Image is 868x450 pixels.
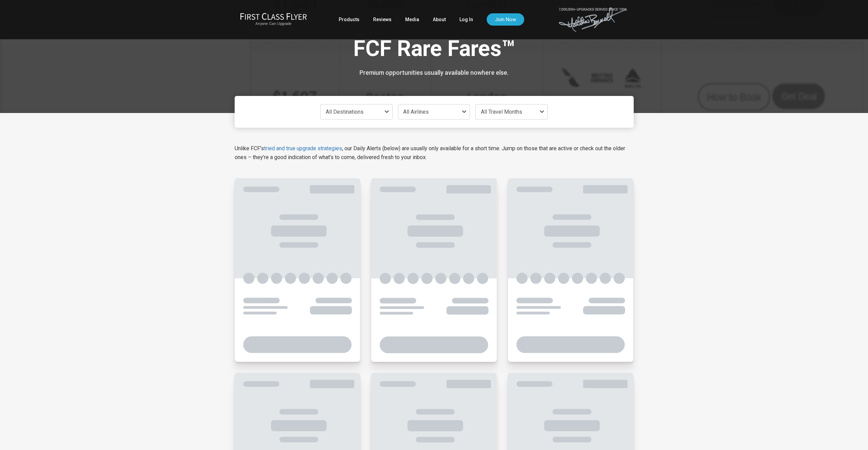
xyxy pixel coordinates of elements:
[403,109,429,115] span: All Airlines
[264,145,342,152] a: tried and true upgrade strategies
[235,144,634,162] p: Unlike FCF’s , our Daily Alerts (below) are usually only available for a short time. Jump on thos...
[459,13,473,26] a: Log In
[240,69,629,76] h3: Premium opportunities usually available nowhere else.
[339,13,359,26] a: Products
[405,13,419,26] a: Media
[240,37,629,63] h1: FCF Rare Fares™
[326,109,364,115] span: All Destinations
[481,109,522,115] span: All Travel Months
[240,22,307,26] small: Anyone Can Upgrade
[373,13,392,26] a: Reviews
[240,13,307,26] a: First Class FlyerAnyone Can Upgrade
[433,13,446,26] a: About
[240,13,307,20] img: First Class Flyer
[487,13,524,26] a: Join Now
